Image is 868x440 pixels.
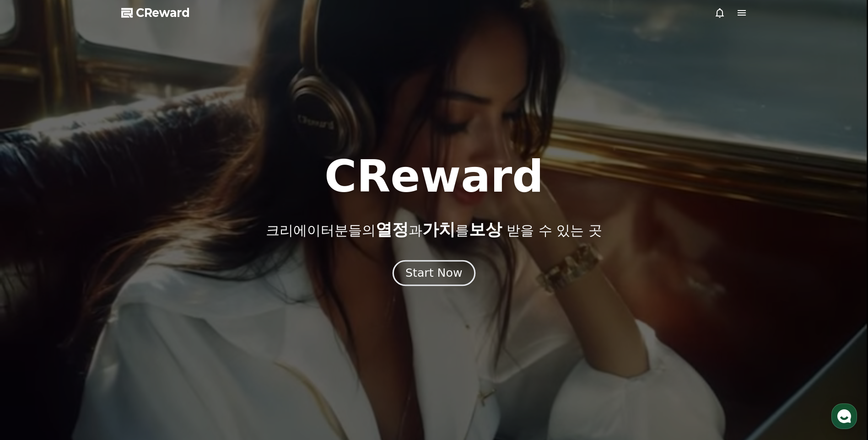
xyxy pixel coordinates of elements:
a: 홈 [3,290,60,313]
span: 홈 [29,304,34,311]
span: 보상 [469,220,502,239]
a: Start Now [394,270,474,279]
h1: CReward [324,155,544,199]
span: 열정 [376,220,409,239]
span: 가치 [422,220,455,239]
span: 설정 [141,304,152,311]
span: CReward [136,5,190,20]
a: 대화 [60,290,118,313]
div: Start Now [405,265,462,281]
a: CReward [121,5,190,20]
button: Start Now [393,260,475,286]
span: 대화 [84,304,95,311]
p: 크리에이터분들의 과 를 받을 수 있는 곳 [266,220,602,239]
a: 설정 [118,290,176,313]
